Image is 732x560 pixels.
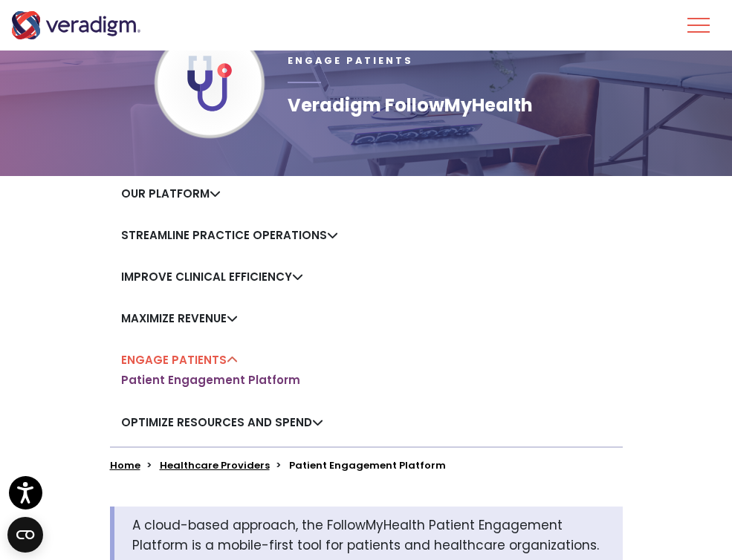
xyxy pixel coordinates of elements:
[7,517,43,553] button: Open CMP widget
[121,186,221,201] a: Our Platform
[288,54,413,67] span: Engage Patients
[121,227,338,243] a: Streamline Practice Operations
[121,269,303,284] a: Improve Clinical Efficiency
[110,458,140,472] a: Home
[160,458,270,472] a: Healthcare Providers
[121,310,238,326] a: Maximize Revenue
[11,11,141,39] img: Veradigm logo
[121,373,300,388] a: Patient Engagement Platform
[288,95,533,117] h1: Veradigm FollowMyHealth
[687,6,710,45] button: Toggle Navigation Menu
[447,468,714,542] iframe: Drift Chat Widget
[121,352,238,368] a: Engage Patients
[121,414,323,430] a: Optimize Resources and Spend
